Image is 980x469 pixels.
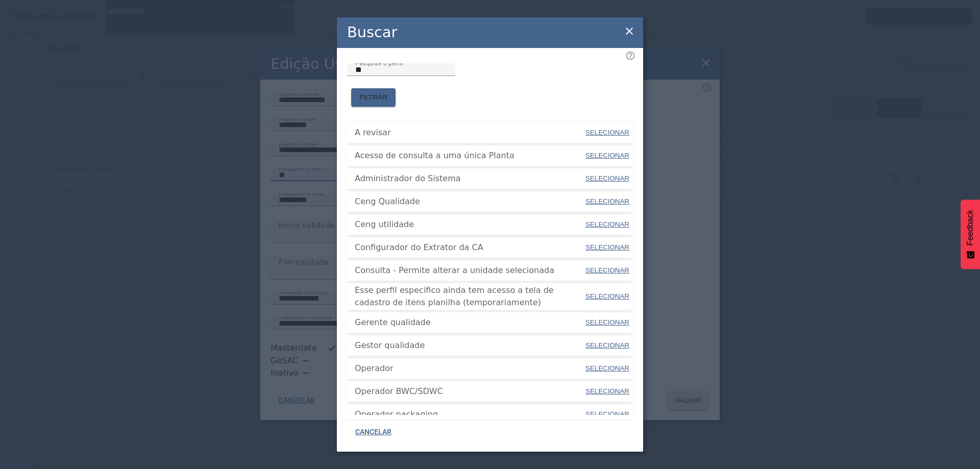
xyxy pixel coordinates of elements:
[585,175,629,182] span: SELECIONAR
[355,195,584,208] span: Ceng Qualidade
[585,220,629,228] span: SELECIONAR
[585,266,629,274] span: SELECIONAR
[584,313,630,332] button: SELECIONAR
[584,192,630,211] button: SELECIONAR
[355,284,584,309] span: Esse perfil especifico ainda tem acesso a tela de cadastro de itens planilha (temporariamente)
[355,218,584,231] span: Ceng utilidade
[961,200,980,269] button: Feedback - Mostrar pesquisa
[355,362,584,375] span: Operador
[585,243,629,251] span: SELECIONAR
[351,88,396,107] button: FILTRAR
[585,318,629,326] span: SELECIONAR
[585,410,629,418] span: SELECIONAR
[585,292,629,300] span: SELECIONAR
[355,385,584,398] span: Operador BWC/SDWC
[585,341,629,349] span: SELECIONAR
[355,241,584,254] span: Configurador do Extrator da CA
[584,169,630,188] button: SELECIONAR
[355,172,584,185] span: Administrador do Sistema
[355,316,584,329] span: Gerente qualidade
[584,287,630,306] button: SELECIONAR
[355,59,403,66] mat-label: Pesquise o perfil
[584,124,630,142] button: SELECIONAR
[355,427,391,437] span: CANCELAR
[585,198,629,205] span: SELECIONAR
[584,336,630,355] button: SELECIONAR
[355,264,584,277] span: Consulta - Permite alterar a unidade selecionada
[585,387,629,395] span: SELECIONAR
[585,364,629,372] span: SELECIONAR
[966,210,975,245] span: Feedback
[355,150,584,162] span: Acesso de consulta a uma única Planta
[355,408,584,421] span: Operador packaging
[584,261,630,280] button: SELECIONAR
[585,129,629,136] span: SELECIONAR
[585,152,629,159] span: SELECIONAR
[584,382,630,401] button: SELECIONAR
[584,146,630,165] button: SELECIONAR
[584,215,630,234] button: SELECIONAR
[584,359,630,378] button: SELECIONAR
[355,339,584,352] span: Gestor qualidade
[347,423,400,441] button: CANCELAR
[584,238,630,257] button: SELECIONAR
[355,127,584,139] span: A revisar
[359,92,387,103] span: FILTRAR
[347,21,397,43] h2: Buscar
[584,405,630,424] button: SELECIONAR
